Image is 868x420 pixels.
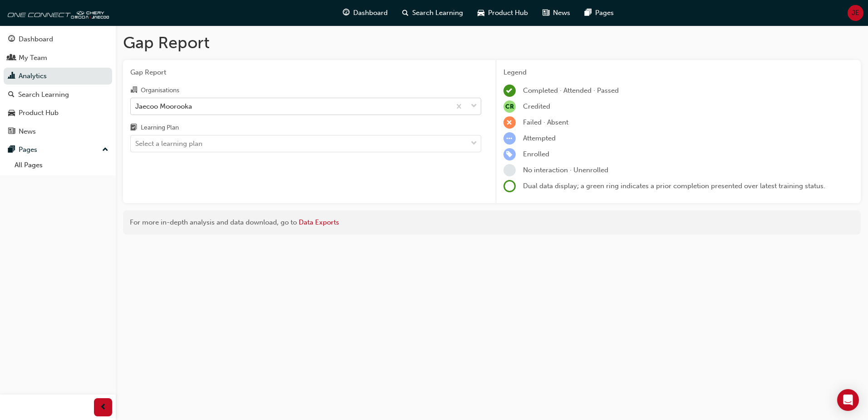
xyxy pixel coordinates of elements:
[595,8,614,18] span: Pages
[503,164,516,176] span: learningRecordVerb_NONE-icon
[471,100,477,112] span: down-icon
[402,7,409,19] span: search-icon
[837,389,859,411] div: Open Intercom Messenger
[8,128,15,136] span: news-icon
[478,7,484,19] span: car-icon
[135,101,192,111] div: Jaecoo Moorooka
[585,7,592,19] span: pages-icon
[4,68,112,85] a: Analytics
[102,144,108,156] span: up-icon
[471,138,477,150] span: down-icon
[848,5,863,21] button: JE
[11,158,112,172] a: All Pages
[488,8,528,18] span: Product Hub
[542,7,549,19] span: news-icon
[412,8,463,18] span: Search Learning
[4,29,112,141] button: DashboardMy TeamAnalyticsSearch LearningProduct HubNews
[8,72,15,80] span: chart-icon
[395,4,470,22] a: search-iconSearch Learning
[5,4,109,22] img: oneconnect
[130,86,137,95] span: organisation-icon
[18,90,69,100] div: Search Learning
[4,105,112,121] a: Product Hub
[535,4,577,22] a: news-iconNews
[123,33,861,53] h1: Gap Report
[553,8,570,18] span: News
[503,67,854,78] div: Legend
[523,134,556,142] span: Attempted
[4,31,112,48] a: Dashboard
[19,126,36,137] div: News
[4,50,112,66] a: My Team
[8,91,15,99] span: search-icon
[523,166,608,174] span: No interaction · Unenrolled
[503,148,516,160] span: learningRecordVerb_ENROLL-icon
[19,34,53,45] div: Dashboard
[335,4,395,22] a: guage-iconDashboard
[141,86,179,95] div: Organisations
[299,218,339,226] a: Data Exports
[523,102,550,110] span: Credited
[19,53,47,63] div: My Team
[343,7,350,19] span: guage-icon
[8,54,15,62] span: people-icon
[503,132,516,145] span: learningRecordVerb_ATTEMPT-icon
[135,139,202,149] div: Select a learning plan
[130,124,137,132] span: learningplan-icon
[8,109,15,117] span: car-icon
[523,182,825,190] span: Dual data display; a green ring indicates a prior completion presented over latest training status.
[523,150,549,158] span: Enrolled
[141,123,179,132] div: Learning Plan
[503,116,516,129] span: learningRecordVerb_FAIL-icon
[4,141,112,158] button: Pages
[353,8,388,18] span: Dashboard
[4,123,112,140] a: News
[19,145,37,155] div: Pages
[4,86,112,103] a: Search Learning
[8,35,15,44] span: guage-icon
[130,67,481,78] span: Gap Report
[130,217,854,228] div: For more in-depth analysis and data download, go to
[470,4,535,22] a: car-iconProduct Hub
[503,85,516,97] span: learningRecordVerb_COMPLETE-icon
[577,4,621,22] a: pages-iconPages
[19,108,59,118] div: Product Hub
[100,402,107,413] span: prev-icon
[503,100,516,113] span: null-icon
[8,146,15,154] span: pages-icon
[523,86,619,95] span: Completed · Attended · Passed
[852,8,859,18] span: JE
[523,118,568,126] span: Failed · Absent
